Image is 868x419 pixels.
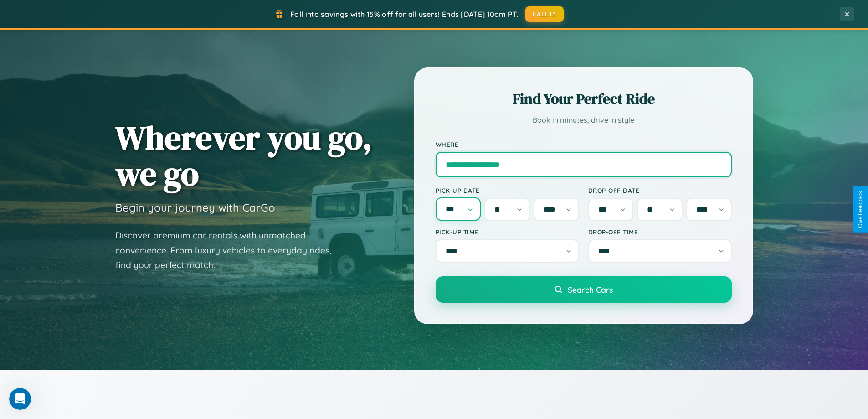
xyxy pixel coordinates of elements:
[436,114,732,127] p: Book in minutes, drive in style
[857,191,863,228] div: Give Feedback
[115,201,275,214] h3: Begin your journey with CarGo
[436,89,732,109] h2: Find Your Perfect Ride
[436,228,579,236] label: Pick-up Time
[568,285,613,295] span: Search Cars
[588,186,732,194] label: Drop-off Date
[290,10,519,19] span: Fall into savings with 15% off for all users! Ends [DATE] 10am PT.
[436,186,579,194] label: Pick-up Date
[588,228,732,236] label: Drop-off Time
[115,228,343,273] p: Discover premium car rentals with unmatched convenience. From luxury vehicles to everyday rides, ...
[436,140,732,148] label: Where
[436,276,732,303] button: Search Cars
[115,119,372,191] h1: Wherever you go, we go
[9,388,31,410] iframe: Intercom live chat
[525,6,564,22] button: FALL15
